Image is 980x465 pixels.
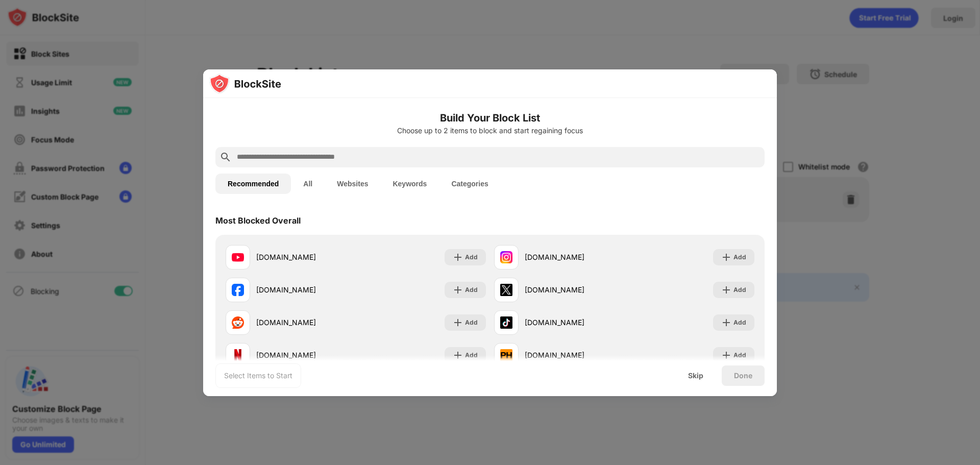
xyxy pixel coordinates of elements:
div: [DOMAIN_NAME] [256,252,356,262]
div: Choose up to 2 items to block and start regaining focus [215,127,765,135]
button: Websites [325,174,380,194]
div: Add [465,285,478,295]
button: Recommended [215,174,291,194]
img: search.svg [219,151,232,163]
img: favicons [500,284,512,296]
div: Add [733,350,746,360]
img: favicons [232,349,244,361]
div: Add [465,350,478,360]
img: favicons [232,284,244,296]
img: favicons [500,251,512,263]
div: Add [465,317,478,328]
h6: Build Your Block List [215,110,765,126]
button: All [291,174,325,194]
div: Skip [688,372,703,380]
button: Categories [439,174,500,194]
div: [DOMAIN_NAME] [256,317,356,328]
button: Keywords [380,174,439,194]
div: Add [733,317,746,328]
div: Add [733,285,746,295]
div: Most Blocked Overall [215,215,301,226]
img: favicons [232,316,244,329]
div: Done [734,372,752,380]
img: logo-blocksite.svg [209,74,281,94]
div: [DOMAIN_NAME] [525,317,624,328]
div: Select Items to Start [224,371,292,381]
div: Add [465,252,478,262]
div: [DOMAIN_NAME] [525,284,624,295]
div: Add [733,252,746,262]
img: favicons [500,349,512,361]
div: [DOMAIN_NAME] [256,350,356,360]
div: [DOMAIN_NAME] [525,252,624,262]
img: favicons [232,251,244,263]
div: [DOMAIN_NAME] [525,350,624,360]
img: favicons [500,316,512,329]
div: [DOMAIN_NAME] [256,284,356,295]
